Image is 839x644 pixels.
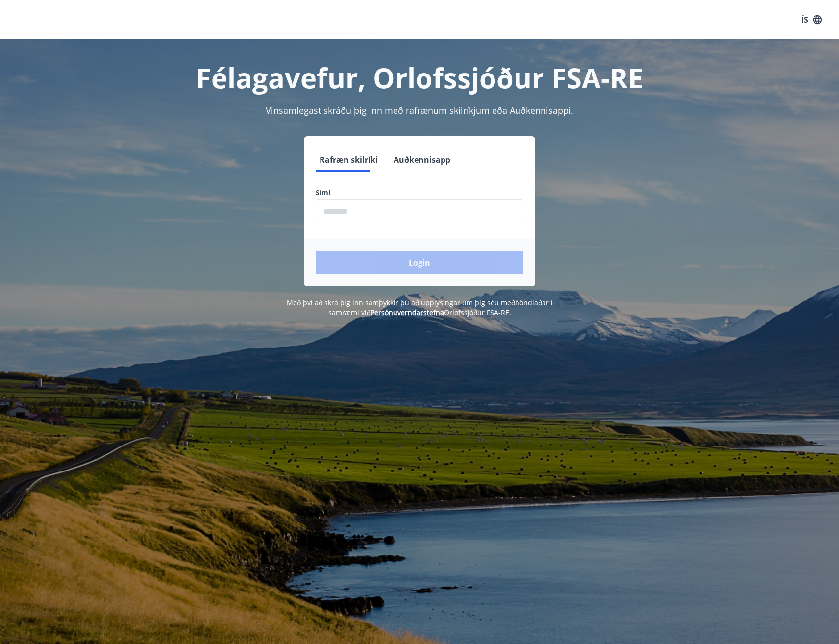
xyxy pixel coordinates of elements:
label: Sími [316,188,523,198]
a: Persónuverndarstefna [370,308,444,317]
button: ÍS [796,11,827,28]
span: Með því að skrá þig inn samþykkir þú að upplýsingar um þig séu meðhöndlaðar í samræmi við Orlofss... [287,298,553,317]
button: Auðkennisapp [390,148,454,172]
span: Vinsamlegast skráðu þig inn með rafrænum skilríkjum eða Auðkennisappi. [266,104,573,116]
button: Rafræn skilríki [316,148,382,172]
h1: Félagavefur, Orlofssjóður FSA-RE [78,59,761,96]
